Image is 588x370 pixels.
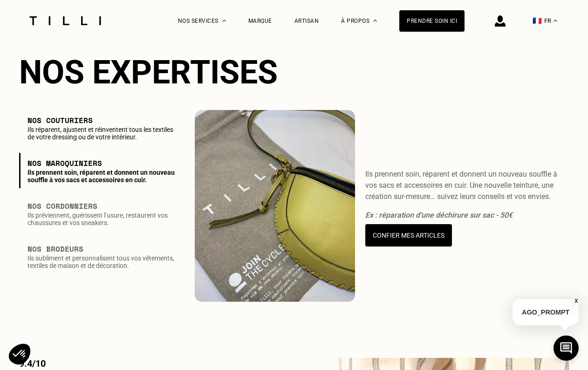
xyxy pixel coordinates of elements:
h3: Nos Brodeurs [27,243,177,254]
p: Ils prennent soin, réparent et donnent un nouveau souffle à vos sacs et accessoires en cuir. Une ... [365,169,569,202]
img: Logo du service de couturière Tilli [26,16,104,25]
button: X [572,296,581,306]
img: menu déroulant [554,20,557,22]
button: Confier mes articles [365,224,452,247]
p: Ils prennent soin, réparent et donnent un nouveau souffle à vos sacs et accessoires en cuir. [27,169,177,184]
img: Menu déroulant à propos [373,20,377,22]
a: Marque [248,18,272,24]
a: Prendre soin ici [399,10,465,32]
img: icône connexion [495,15,506,27]
h3: Nos Cordonniers [27,200,177,212]
p: Ex : réparation d‘une déchirure sur sac - 50€ [365,211,569,219]
h3: Nos Maroquiniers [27,158,177,169]
p: Ils réparent, ajustent et réinventent tous les textiles de votre dressing ou de votre intérieur. [27,126,177,141]
img: Menu déroulant [222,20,226,22]
h2: Nos expertises [19,53,569,91]
a: Confier mes articles [365,224,569,247]
p: AGO_PROMPT [513,299,579,325]
h3: Nos Couturiers [27,115,177,126]
p: Ils subliment et personnalisent tous vos vêtements, textiles de maison et de décoration. [27,254,177,269]
a: Artisan [294,18,319,24]
img: Nos Maroquiniers [195,110,355,302]
p: Ils préviennent, guérissent l’usure, restaurent vos chaussures et vos sneakers. [27,212,177,226]
span: 🇫🇷 [533,16,542,25]
p: 9.4/10 [19,358,224,369]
